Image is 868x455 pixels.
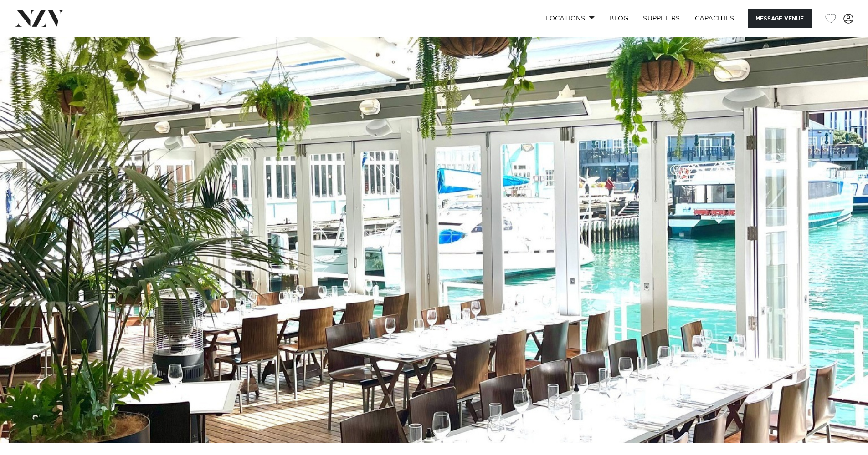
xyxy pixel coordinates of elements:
a: BLOG [602,9,636,28]
a: SUPPLIERS [636,9,687,28]
a: Capacities [688,9,742,28]
a: Locations [538,9,602,28]
img: nzv-logo.png [15,10,64,26]
button: Message Venue [748,9,812,28]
